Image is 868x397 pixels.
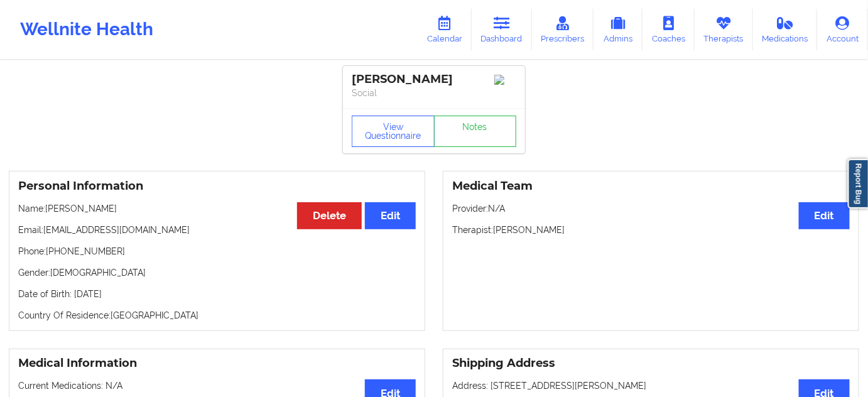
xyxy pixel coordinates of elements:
[18,245,416,258] p: Phone: [PHONE_NUMBER]
[365,202,416,229] button: Edit
[452,202,850,215] p: Provider: N/A
[18,288,416,300] p: Date of Birth: [DATE]
[817,9,868,50] a: Account
[848,159,868,209] a: Report Bug
[494,75,516,85] img: Image%2Fplaceholer-image.png
[799,202,850,229] button: Edit
[18,309,416,322] p: Country Of Residence: [GEOGRAPHIC_DATA]
[594,9,643,50] a: Admins
[695,9,753,50] a: Therapists
[452,224,850,236] p: Therapist: [PERSON_NAME]
[18,379,416,392] p: Current Medications: N/A
[18,224,416,236] p: Email: [EMAIL_ADDRESS][DOMAIN_NAME]
[452,179,850,193] h3: Medical Team
[352,116,435,147] button: View Questionnaire
[643,9,695,50] a: Coaches
[532,9,594,50] a: Prescribers
[352,72,516,87] div: [PERSON_NAME]
[418,9,472,50] a: Calendar
[452,356,850,371] h3: Shipping Address
[434,116,517,147] a: Notes
[352,87,516,99] p: Social
[472,9,532,50] a: Dashboard
[18,179,416,193] h3: Personal Information
[452,379,850,392] p: Address: [STREET_ADDRESS][PERSON_NAME]
[753,9,818,50] a: Medications
[18,266,416,279] p: Gender: [DEMOGRAPHIC_DATA]
[297,202,362,229] button: Delete
[18,202,416,215] p: Name: [PERSON_NAME]
[18,356,416,371] h3: Medical Information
